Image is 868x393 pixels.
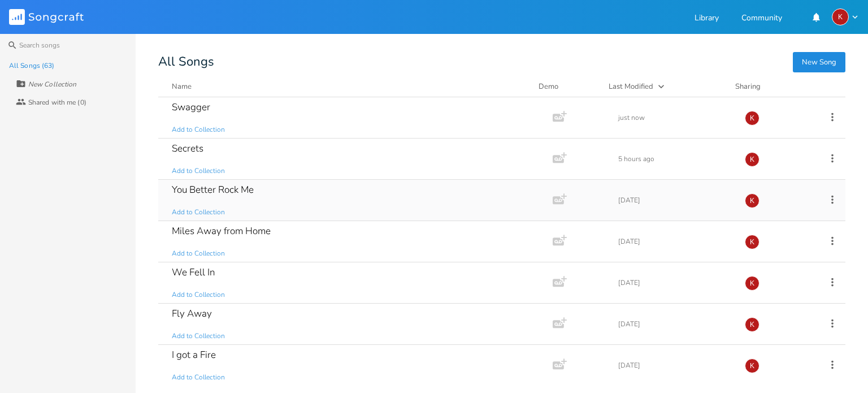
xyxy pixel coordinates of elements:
[618,279,731,286] div: [DATE]
[745,152,759,167] div: kerynlee24
[172,81,192,92] div: Name
[618,156,731,162] div: 5 hours ago
[172,373,225,382] span: Add to Collection
[745,359,759,373] div: kerynlee24
[609,81,722,92] button: Last Modified
[832,8,859,25] button: K
[745,276,759,291] div: kerynlee24
[172,102,210,112] div: Swagger
[618,114,731,121] div: just now
[745,317,759,332] div: kerynlee24
[618,197,731,204] div: [DATE]
[793,52,845,72] button: New Song
[695,14,719,24] a: Library
[172,185,254,195] div: You Better Rock Me
[745,111,759,126] div: kerynlee24
[158,57,845,67] div: All Songs
[28,99,86,106] div: Shared with me (0)
[745,235,759,249] div: kerynlee24
[832,8,849,25] div: kerynlee24
[9,62,54,69] div: All Songs (63)
[172,166,225,176] span: Add to Collection
[172,267,215,277] div: We Fell In
[172,208,225,217] span: Add to Collection
[172,350,216,360] div: I got a Fire
[539,81,595,92] div: Demo
[618,238,731,245] div: [DATE]
[172,290,225,300] span: Add to Collection
[172,226,271,236] div: Miles Away from Home
[172,81,525,92] button: Name
[172,331,225,341] span: Add to Collection
[172,309,212,318] div: Fly Away
[735,81,803,92] div: Sharing
[741,14,782,24] a: Community
[28,81,76,88] div: New Collection
[172,144,203,153] div: Secrets
[745,193,759,208] div: kerynlee24
[618,362,731,369] div: [DATE]
[609,81,653,92] div: Last Modified
[618,321,731,327] div: [DATE]
[172,249,225,258] span: Add to Collection
[172,125,225,135] span: Add to Collection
